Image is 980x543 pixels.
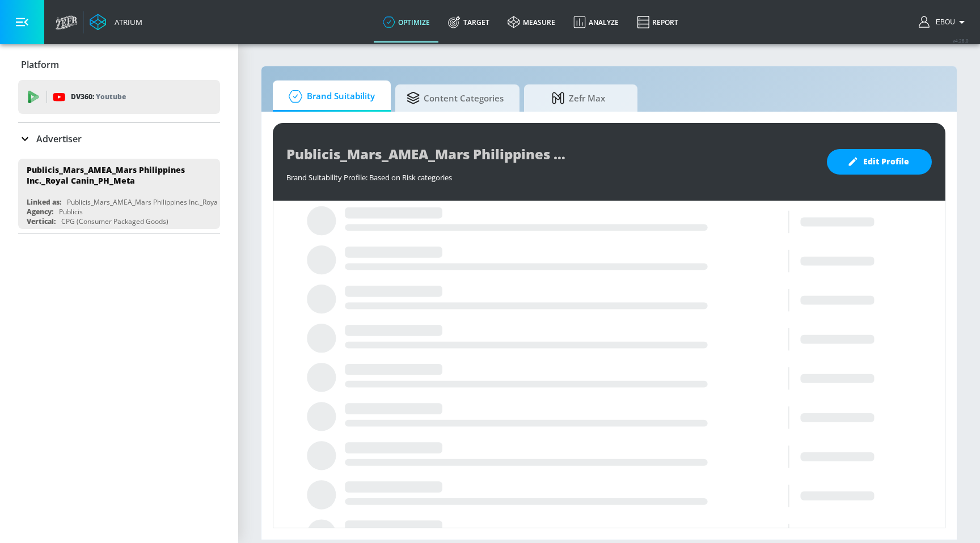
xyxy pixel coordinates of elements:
[36,133,82,145] p: Advertiser
[18,80,220,114] div: DV360: Youtube
[374,2,439,43] a: optimize
[27,164,201,186] div: Publicis_Mars_AMEA_Mars Philippines Inc._Royal Canin_PH_Meta
[850,155,909,169] span: Edit Profile
[535,84,622,112] span: Zefr Max
[27,217,56,226] div: Vertical:
[284,83,375,110] span: Brand Suitability
[71,91,126,103] p: DV360:
[564,2,628,43] a: Analyze
[18,49,220,80] div: Platform
[439,2,499,43] a: Target
[96,91,126,103] p: Youtube
[110,17,142,27] div: Atrium
[21,58,59,71] p: Platform
[499,2,564,43] a: measure
[18,123,220,155] div: Advertiser
[931,18,955,26] span: login as: ebou.njie@zefr.com
[919,15,969,29] button: Ebou
[90,14,142,31] a: Atrium
[407,84,504,112] span: Content Categories
[953,37,969,44] span: v 4.28.0
[628,2,687,43] a: Report
[18,159,220,229] div: Publicis_Mars_AMEA_Mars Philippines Inc._Royal Canin_PH_MetaLinked as:Publicis_Mars_AMEA_Mars Phi...
[27,197,61,207] div: Linked as:
[61,217,168,226] div: CPG (Consumer Packaged Goods)
[67,197,271,207] div: Publicis_Mars_AMEA_Mars Philippines Inc._Royal Canin_PH_Meta
[827,149,932,175] button: Edit Profile
[59,207,83,217] div: Publicis
[27,207,53,217] div: Agency:
[286,167,816,183] div: Brand Suitability Profile: Based on Risk categories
